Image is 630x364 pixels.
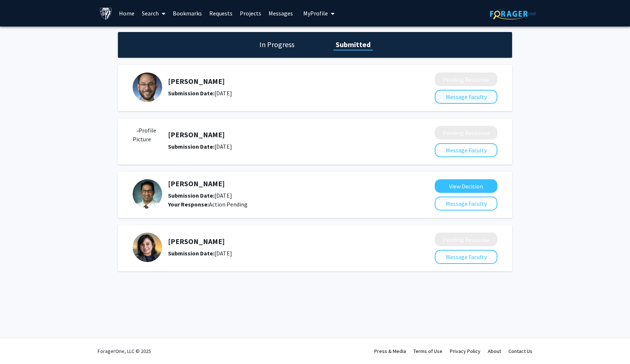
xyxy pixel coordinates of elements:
[435,233,497,246] button: Pending Response
[435,253,497,261] a: Message Faculty
[374,348,406,354] a: Press & Media
[413,348,442,354] a: Terms of Use
[265,0,297,26] a: Messages
[168,191,396,200] div: [DATE]
[435,93,497,100] a: Message Faculty
[450,348,480,354] a: Privacy Policy
[168,250,214,257] b: Submission Date:
[138,0,169,26] a: Search
[133,73,162,102] img: Profile Picture
[435,143,497,157] button: Message Faculty
[435,197,497,211] button: Message Faculty
[435,126,497,139] button: Pending Response
[435,146,497,154] a: Message Faculty
[303,10,328,17] span: My Profile
[435,200,497,207] a: Message Faculty
[435,90,497,104] button: Message Faculty
[169,0,206,26] a: Bookmarks
[6,331,31,358] iframe: Chat
[508,348,532,354] a: Contact Us
[236,0,265,26] a: Projects
[133,126,162,155] img: Profile Picture
[168,77,396,86] h5: [PERSON_NAME]
[168,179,396,188] h5: [PERSON_NAME]
[168,201,209,208] b: Your Response:
[257,39,297,50] h1: In Progress
[133,179,162,209] img: Profile Picture
[435,73,497,86] button: Pending Response
[333,39,373,50] h1: Submitted
[168,89,214,97] b: Submission Date:
[435,250,497,264] button: Message Faculty
[168,142,396,151] div: [DATE]
[115,0,138,26] a: Home
[168,192,214,199] b: Submission Date:
[490,8,536,20] img: ForagerOne Logo
[168,130,396,139] h5: [PERSON_NAME]
[98,338,151,364] div: ForagerOne, LLC © 2025
[133,233,162,262] img: Profile Picture
[99,7,112,20] img: Johns Hopkins University Logo
[168,89,396,98] div: [DATE]
[168,249,396,258] div: [DATE]
[168,237,396,246] h5: [PERSON_NAME]
[488,348,501,354] a: About
[435,179,497,193] button: View Decision
[168,200,396,209] div: Action Pending
[168,143,214,150] b: Submission Date:
[206,0,236,26] a: Requests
